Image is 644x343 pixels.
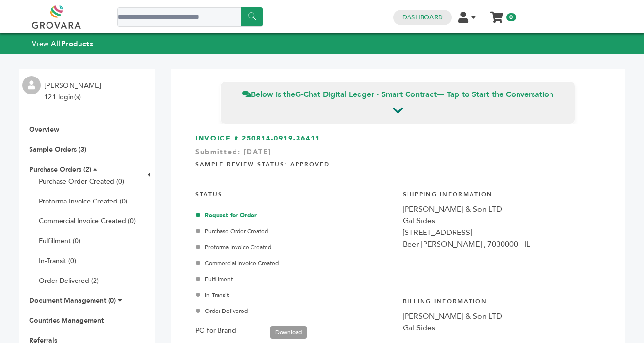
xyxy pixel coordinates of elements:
li: [PERSON_NAME] - 121 login(s) [44,80,108,103]
div: Fulfillment [198,275,393,283]
a: Order Delivered (2) [39,276,99,285]
img: profile.png [22,76,41,94]
a: Countries Management [29,316,104,325]
input: Search a product or brand... [117,7,263,27]
div: Purchase Order Created [198,227,393,235]
a: In-Transit (0) [39,256,76,265]
div: Commercial Invoice Created [198,259,393,267]
a: Dashboard [402,13,443,22]
a: Purchase Orders (2) [29,165,91,174]
a: Sample Orders (3) [29,145,86,154]
a: Purchase Order Created (0) [39,177,124,186]
h4: Sample Review Status: Approved [195,153,600,173]
div: Beer [PERSON_NAME] , 7030000 - IL [403,238,600,250]
h4: STATUS [195,183,393,203]
a: Proforma Invoice Created (0) [39,197,127,206]
a: Document Management (0) [29,296,116,305]
span: 0 [506,13,516,21]
div: Gal Sides [403,215,600,227]
label: PO for Brand [195,325,236,337]
a: My Cart [491,9,502,19]
div: Submitted: [DATE] [195,147,600,162]
a: Fulfillment (0) [39,236,80,246]
div: [STREET_ADDRESS] [403,227,600,238]
a: Overview [29,125,59,134]
div: Proforma Invoice Created [198,243,393,251]
strong: Products [61,39,93,48]
a: View AllProducts [32,39,93,48]
div: [PERSON_NAME] & Son LTD [403,203,600,215]
h3: INVOICE # 250814-0919-36411 [195,134,600,143]
strong: G-Chat Digital Ledger - Smart Contract [295,89,437,100]
div: Gal Sides [403,322,600,334]
div: In-Transit [198,291,393,299]
span: Below is the — Tap to Start the Conversation [242,89,553,100]
a: Commercial Invoice Created (0) [39,217,136,226]
div: [PERSON_NAME] & Son LTD [403,311,600,322]
a: Download [270,326,307,339]
div: Request for Order [198,211,393,219]
h4: Shipping Information [403,183,600,203]
h4: Billing Information [403,290,600,311]
div: Order Delivered [198,307,393,315]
